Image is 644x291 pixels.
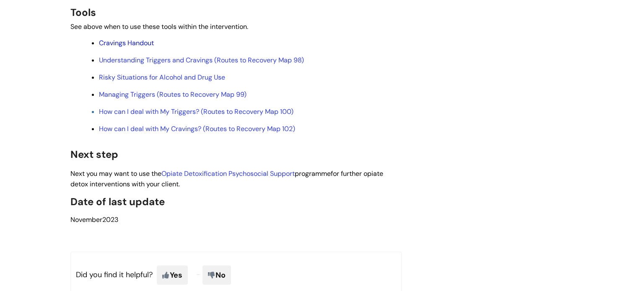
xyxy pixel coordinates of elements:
[70,148,118,161] span: Next step
[99,56,304,64] a: Understanding Triggers and Cravings (Routes to Recovery Map 98)
[70,169,161,178] span: Next you may want to use the
[203,265,231,285] span: No
[99,39,154,47] a: Cravings Handout
[70,22,248,31] span: See above when to use these tools within the intervention.
[99,73,225,82] a: Risky Situations for Alcohol and Drug Use
[161,169,331,178] span: programme
[99,107,293,116] a: How can I deal with My Triggers? (Routes to Recovery Map 100)
[70,169,383,188] span: for further opiate detox interventions with your client.
[99,124,295,133] a: How can I deal with My Cravings? (Routes to Recovery Map 102)
[70,215,118,224] span: 2023
[70,215,102,224] span: November
[70,195,165,208] span: Date of last update
[99,90,247,99] a: Managing Triggers (Routes to Recovery Map 99)
[70,6,96,19] span: Tools
[157,265,188,285] span: Yes
[161,169,295,178] a: Opiate Detoxification Psychosocial Support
